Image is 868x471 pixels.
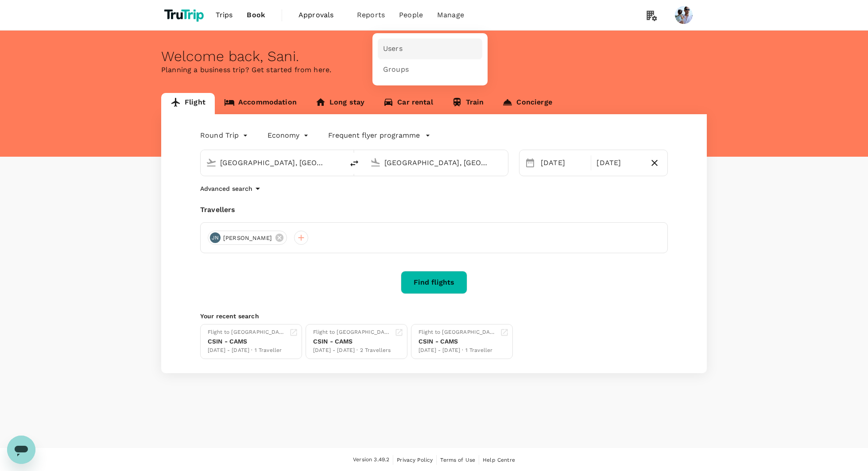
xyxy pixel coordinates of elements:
div: JN [210,232,221,243]
a: Concierge [493,93,561,114]
p: Advanced search [200,184,252,193]
div: [DATE] [537,154,589,172]
button: Open [502,162,504,163]
button: Open [337,162,339,163]
div: Flight to [GEOGRAPHIC_DATA] [313,328,391,337]
div: Flight to [GEOGRAPHIC_DATA] [208,328,286,337]
div: [DATE] - [DATE] · 2 Travellers [313,346,391,355]
span: Groups [383,65,409,75]
span: Users [383,44,403,54]
button: delete [344,153,365,174]
div: JN[PERSON_NAME] [208,231,287,245]
div: CSIN - CAMS [208,337,286,346]
a: Users [378,39,482,59]
div: Economy [267,128,310,143]
a: Help Centre [483,455,515,465]
span: Reports [357,10,385,20]
a: Train [442,93,493,114]
div: Round Trip [200,128,250,143]
div: Welcome back , Sani . [161,48,707,65]
button: Find flights [401,271,467,294]
span: Privacy Policy [397,457,433,463]
iframe: Button to launch messaging window [7,436,35,464]
button: Advanced search [200,183,263,194]
span: Version 3.49.2 [353,456,389,464]
div: [DATE] - [DATE] · 1 Traveller [418,346,496,355]
a: Groups [378,59,482,80]
img: TruTrip logo [161,5,209,25]
p: Your recent search [200,312,668,320]
a: Long stay [306,93,374,114]
div: [DATE] - [DATE] · 1 Traveller [208,346,286,355]
div: CSIN - CAMS [313,337,391,346]
div: CSIN - CAMS [418,337,496,346]
div: Flight to [GEOGRAPHIC_DATA] [418,328,496,337]
span: [PERSON_NAME] [218,234,277,243]
span: Book [247,10,265,20]
img: Sani Gouw [675,6,693,24]
a: Accommodation [215,93,306,114]
input: Depart from [220,156,325,170]
span: Approvals [298,10,343,20]
a: Privacy Policy [397,455,433,465]
a: Flight [161,93,215,114]
span: People [399,10,423,20]
a: Car rental [374,93,442,114]
span: Help Centre [483,457,515,463]
span: Manage [437,10,464,20]
div: [DATE] [593,154,645,172]
button: Frequent flyer programme [328,130,430,141]
a: Terms of Use [440,455,475,465]
div: Travellers [200,205,668,215]
input: Going to [384,156,489,170]
p: Planning a business trip? Get started from here. [161,65,707,75]
span: Trips [216,10,233,20]
span: Terms of Use [440,457,475,463]
p: Frequent flyer programme [328,130,420,141]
